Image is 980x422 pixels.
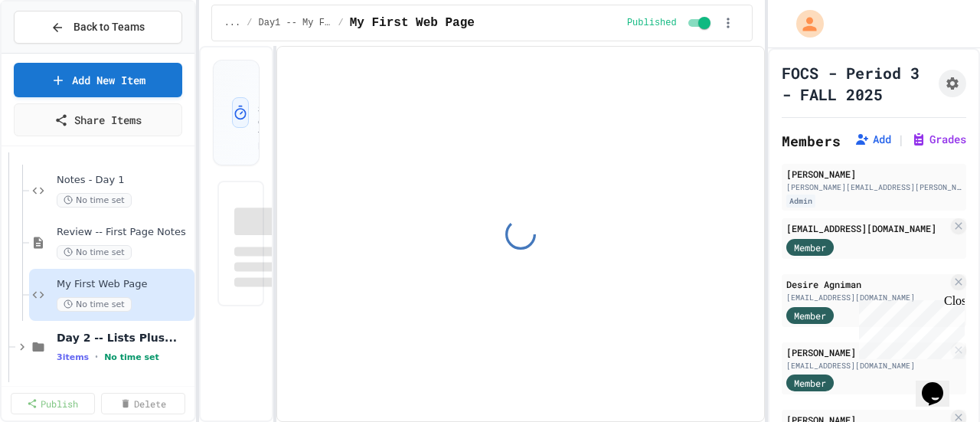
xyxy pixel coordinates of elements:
[258,73,314,103] h3: Lesson Duration
[854,132,891,147] button: Add
[57,245,132,260] span: No time set
[258,17,332,29] span: Day1 -- My First Page
[782,130,841,152] h2: Members
[57,297,132,312] span: No time set
[794,376,826,390] span: Member
[786,360,948,371] div: [EMAIL_ADDRESS][DOMAIN_NAME]
[853,294,965,359] iframe: chat widget
[224,17,241,29] span: ...
[911,132,966,147] button: Grades
[786,345,948,359] div: [PERSON_NAME]
[939,70,966,97] button: Assignment Settings
[57,352,89,362] span: 3 items
[95,351,98,363] span: •
[6,6,106,97] div: Chat with us now!Close
[350,14,475,32] span: My First Web Page
[57,331,191,345] span: Day 2 -- Lists Plus...
[247,17,252,29] span: /
[14,103,182,136] a: Share Items
[104,352,159,362] span: No time set
[786,195,815,208] div: Admin
[794,240,826,254] span: Member
[786,221,948,235] div: [EMAIL_ADDRESS][DOMAIN_NAME]
[14,63,182,97] a: Add New Item
[897,130,905,149] span: |
[916,361,965,407] iframe: chat widget
[14,11,182,44] button: Back to Teams
[57,278,191,291] span: My First Web Page
[627,17,677,29] span: Published
[780,6,828,41] div: My Account
[11,393,95,414] a: Publish
[786,277,948,291] div: Desire Agniman
[794,309,826,322] span: Member
[57,193,132,208] span: No time set
[258,103,314,152] p: Set estimated time for this lesson
[782,62,933,105] h1: FOCS - Period 3 - FALL 2025
[73,19,145,35] span: Back to Teams
[57,174,191,187] span: Notes - Day 1
[786,167,962,181] div: [PERSON_NAME]
[786,292,948,303] div: [EMAIL_ADDRESS][DOMAIN_NAME]
[627,14,714,32] div: Content is published and visible to students
[338,17,343,29] span: /
[786,182,962,193] div: [PERSON_NAME][EMAIL_ADDRESS][PERSON_NAME][DOMAIN_NAME]
[101,393,185,414] a: Delete
[57,226,191,239] span: Review -- First Page Notes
